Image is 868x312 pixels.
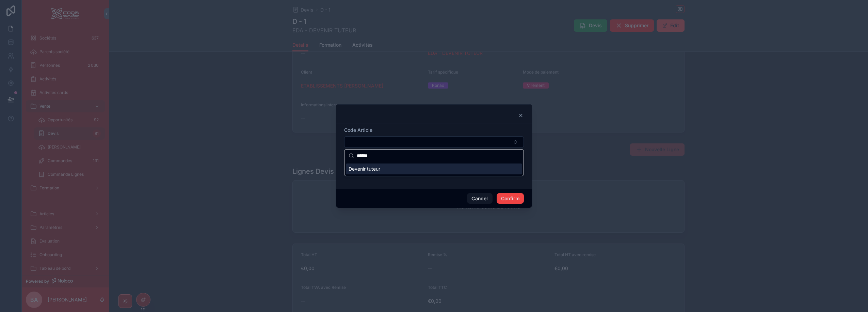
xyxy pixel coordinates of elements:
[344,136,524,148] button: Select Button
[344,162,524,176] div: Suggestions
[349,166,380,172] span: Devenir tuteur
[497,193,524,204] button: Confirm
[467,193,492,204] button: Cancel
[344,127,372,133] span: Code Article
